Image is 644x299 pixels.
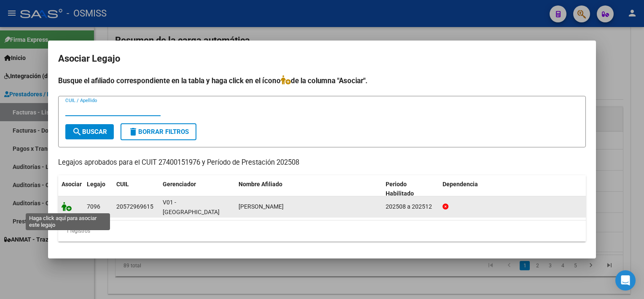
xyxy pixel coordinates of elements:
div: 1 registros [58,220,586,242]
h4: Busque el afiliado correspondiente en la tabla y haga click en el ícono de la columna "Asociar". [58,75,586,86]
h2: Asociar Legajo [58,51,586,67]
datatable-header-cell: CUIL [113,175,159,203]
span: V01 - [GEOGRAPHIC_DATA] [163,199,220,215]
span: Buscar [72,128,107,136]
div: 202508 a 202512 [386,202,436,212]
span: Legajo [87,181,105,188]
span: Asociar [62,181,82,188]
span: SANCHEZ NERON FEDERICO [239,203,284,210]
datatable-header-cell: Periodo Habilitado [382,175,439,203]
datatable-header-cell: Dependencia [439,175,586,203]
div: Open Intercom Messenger [615,270,636,291]
span: Dependencia [443,181,478,188]
div: 20572969615 [116,202,153,212]
span: Gerenciador [163,181,196,188]
span: CUIL [116,181,129,188]
datatable-header-cell: Legajo [83,175,113,203]
span: Nombre Afiliado [239,181,282,188]
span: Borrar Filtros [128,128,189,136]
datatable-header-cell: Nombre Afiliado [235,175,382,203]
button: Borrar Filtros [121,123,196,140]
datatable-header-cell: Asociar [58,175,83,203]
datatable-header-cell: Gerenciador [159,175,235,203]
mat-icon: delete [128,127,138,137]
p: Legajos aprobados para el CUIT 27400151976 y Período de Prestación 202508 [58,158,586,168]
mat-icon: search [72,127,82,137]
span: 7096 [87,203,100,210]
span: Periodo Habilitado [386,181,414,197]
button: Buscar [65,124,114,139]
